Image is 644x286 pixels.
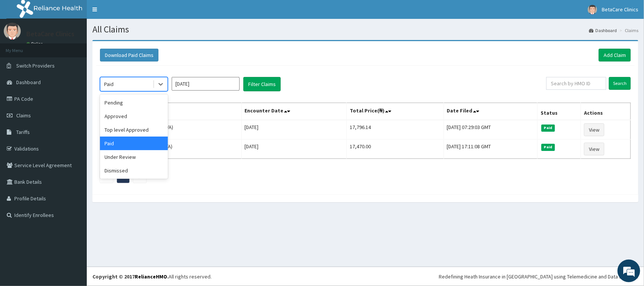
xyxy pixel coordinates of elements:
strong: Copyright © 2017 . [92,273,169,280]
th: Actions [581,103,631,120]
h1: All Claims [92,25,638,34]
th: Name [100,103,242,120]
footer: All rights reserved. [87,267,644,286]
span: Paid [541,125,555,131]
div: Approved [100,109,168,123]
img: User Image [588,5,597,14]
button: Download Paid Claims [100,49,158,62]
textarea: Type your message and hit 'Enter' [4,206,144,232]
td: 17,796.14 [346,120,444,140]
span: Dashboard [16,79,41,86]
input: Search [609,77,631,90]
span: Paid [541,144,555,151]
th: Status [538,103,581,120]
td: [DATE] [241,140,346,159]
th: Encounter Date [241,103,346,120]
a: Dashboard [589,27,617,34]
div: Pending [100,96,168,109]
div: Paid [104,80,114,88]
td: [PERSON_NAME] (AGR/10038/A) [100,120,242,140]
div: Dismissed [100,164,168,177]
input: Search by HMO ID [546,77,606,90]
a: Add Claim [599,49,631,62]
td: [DATE] [241,120,346,140]
div: Minimize live chat window [124,4,142,22]
span: BetaCare Clinics [602,6,638,13]
input: Select Month and Year [172,77,240,91]
img: User Image [4,23,21,40]
div: Top level Approved [100,123,168,137]
p: BetaCare Clinics [26,31,74,37]
td: [PERSON_NAME] (ADX/10004/A) [100,140,242,159]
td: [DATE] 17:11:08 GMT [444,140,538,159]
div: Paid [100,137,168,150]
span: We're online! [44,95,104,171]
th: Total Price(₦) [346,103,444,120]
a: View [584,143,604,155]
div: Under Review [100,150,168,164]
th: Date Filed [444,103,538,120]
span: Claims [16,112,31,119]
li: Claims [618,27,638,34]
div: Chat with us now [39,42,127,52]
span: Switch Providers [16,62,55,69]
div: Redefining Heath Insurance in [GEOGRAPHIC_DATA] using Telemedicine and Data Science! [439,273,638,280]
a: View [584,123,604,136]
td: [DATE] 07:29:03 GMT [444,120,538,140]
td: 17,470.00 [346,140,444,159]
button: Filter Claims [243,77,281,91]
span: Tariffs [16,129,30,135]
a: Online [26,41,45,46]
img: d_794563401_company_1708531726252_794563401 [14,38,31,57]
a: RelianceHMO [135,273,167,280]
